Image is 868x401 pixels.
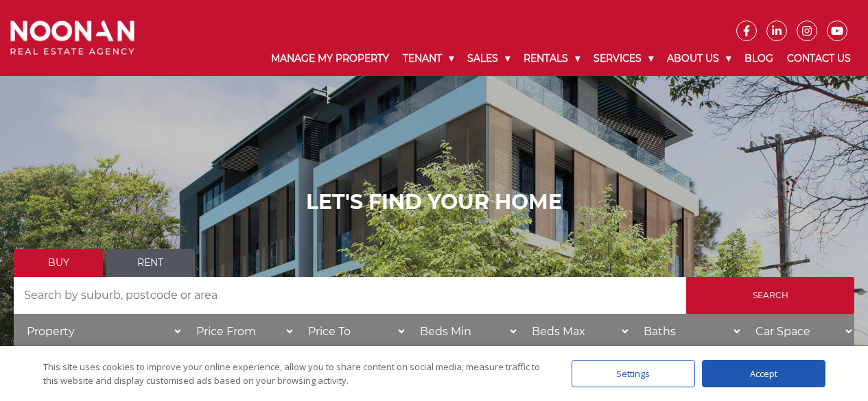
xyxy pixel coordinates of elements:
h1: LET'S FIND YOUR HOME [14,190,854,215]
a: Buy [14,249,103,277]
a: Rentals [517,41,587,76]
a: Manage My Property [264,41,396,76]
a: Tenant [396,41,460,76]
a: Blog [738,41,780,76]
input: Search by suburb, postcode or area [14,277,686,314]
a: Sales [460,41,517,76]
a: About Us [660,41,738,76]
a: Contact Us [780,41,858,76]
div: Accept [702,360,825,387]
div: Settings [572,360,695,387]
div: This site uses cookies to improve your online experience, allow you to share content on social me... [43,360,544,387]
input: Search [686,277,854,314]
a: Rent [106,249,195,277]
a: Services [587,41,660,76]
img: Noonan Real Estate Agency [10,21,134,55]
